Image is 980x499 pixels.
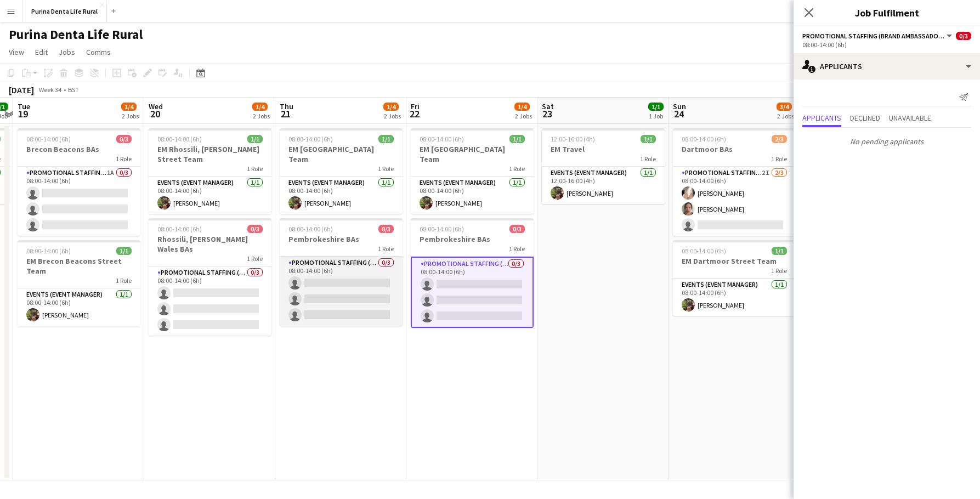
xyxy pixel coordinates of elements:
h3: Brecon Beacons BAs [18,144,140,154]
span: 1 Role [640,155,656,163]
div: Applicants [794,53,980,80]
span: 0/3 [378,225,394,233]
span: 0/3 [509,225,525,233]
a: Jobs [54,45,80,59]
span: 08:00-14:00 (6h) [420,225,464,233]
span: 1/1 [378,135,394,143]
span: 1/4 [383,103,399,111]
app-job-card: 08:00-14:00 (6h)1/1EM Rhossili, [PERSON_NAME] Street Team1 RoleEvents (Event Manager)1/108:00-14:... [149,128,271,214]
span: 08:00-14:00 (6h) [26,135,71,143]
span: Thu [280,101,293,111]
a: Edit [31,45,52,59]
h3: Pembrokeshire BAs [411,234,534,244]
div: 2 Jobs [122,112,139,120]
app-card-role: Events (Event Manager)1/108:00-14:00 (6h)[PERSON_NAME] [411,177,534,214]
a: Comms [82,45,115,59]
span: 1 Role [509,165,525,173]
span: 0/3 [247,225,263,233]
div: 08:00-14:00 (6h)2/3Dartmoor BAs1 RolePromotional Staffing (Brand Ambassadors)2I2/308:00-14:00 (6h... [673,128,796,236]
h3: EM Dartmoor Street Team [673,256,796,266]
app-card-role: Events (Event Manager)1/108:00-14:00 (6h)[PERSON_NAME] [18,288,140,326]
div: 1 Job [649,112,663,120]
span: Promotional Staffing (Brand Ambassadors) [802,32,945,40]
span: 1 Role [247,254,263,263]
span: 1/1 [116,247,132,255]
span: 1 Role [247,165,263,173]
span: 08:00-14:00 (6h) [682,135,726,143]
app-card-role: Promotional Staffing (Brand Ambassadors)0/308:00-14:00 (6h) [149,266,271,336]
div: BST [68,86,79,94]
div: 08:00-14:00 (6h)0/3Rhossili, [PERSON_NAME] Wales BAs1 RolePromotional Staffing (Brand Ambassadors... [149,218,271,336]
span: 2/3 [772,135,787,143]
span: Unavailable [889,114,931,122]
app-job-card: 08:00-14:00 (6h)1/1EM Brecon Beacons Street Team1 RoleEvents (Event Manager)1/108:00-14:00 (6h)[P... [18,240,140,326]
app-card-role: Promotional Staffing (Brand Ambassadors)0/308:00-14:00 (6h) [280,257,403,326]
div: 2 Jobs [253,112,270,120]
span: 3/4 [777,103,792,111]
app-card-role: Promotional Staffing (Brand Ambassadors)0/308:00-14:00 (6h) [411,257,534,328]
app-job-card: 08:00-14:00 (6h)1/1EM [GEOGRAPHIC_DATA] Team1 RoleEvents (Event Manager)1/108:00-14:00 (6h)[PERSO... [411,128,534,214]
h3: Job Fulfilment [794,5,980,20]
span: Wed [149,101,163,111]
span: 1 Role [116,276,132,285]
h3: Rhossili, [PERSON_NAME] Wales BAs [149,234,271,254]
span: 08:00-14:00 (6h) [682,247,726,255]
app-job-card: 08:00-14:00 (6h)0/3Brecon Beacons BAs1 RolePromotional Staffing (Brand Ambassadors)1A0/308:00-14:... [18,128,140,236]
span: Week 34 [36,86,64,94]
h3: EM [GEOGRAPHIC_DATA] Team [280,144,403,164]
div: [DATE] [9,84,34,95]
span: Edit [35,47,48,57]
span: Jobs [59,47,75,57]
app-card-role: Events (Event Manager)1/108:00-14:00 (6h)[PERSON_NAME] [149,177,271,214]
span: 1/1 [509,135,525,143]
app-card-role: Promotional Staffing (Brand Ambassadors)1A0/308:00-14:00 (6h) [18,167,140,236]
app-job-card: 08:00-14:00 (6h)1/1EM [GEOGRAPHIC_DATA] Team1 RoleEvents (Event Manager)1/108:00-14:00 (6h)[PERSO... [280,128,403,214]
div: 2 Jobs [384,112,401,120]
span: 1/4 [514,103,530,111]
span: 08:00-14:00 (6h) [157,135,202,143]
span: Sun [673,101,686,111]
h3: Dartmoor BAs [673,144,796,154]
div: 08:00-14:00 (6h)0/3Pembrokeshire BAs1 RolePromotional Staffing (Brand Ambassadors)0/308:00-14:00 ... [280,218,403,326]
span: 1/1 [641,135,656,143]
app-card-role: Events (Event Manager)1/108:00-14:00 (6h)[PERSON_NAME] [280,177,403,214]
span: Tue [18,101,30,111]
span: 1/4 [121,103,137,111]
app-job-card: 08:00-14:00 (6h)0/3Pembrokeshire BAs1 RolePromotional Staffing (Brand Ambassadors)0/308:00-14:00 ... [411,218,534,328]
span: Comms [86,47,111,57]
span: 20 [147,107,163,120]
h1: Purina Denta Life Rural [9,26,143,43]
span: 08:00-14:00 (6h) [288,135,333,143]
span: 1 Role [771,266,787,275]
button: Promotional Staffing (Brand Ambassadors) [802,32,954,40]
app-card-role: Events (Event Manager)1/108:00-14:00 (6h)[PERSON_NAME] [673,279,796,316]
h3: EM Travel [542,144,665,154]
h3: EM Rhossili, [PERSON_NAME] Street Team [149,144,271,164]
span: 08:00-14:00 (6h) [26,247,71,255]
div: 2 Jobs [777,112,794,120]
app-card-role: Promotional Staffing (Brand Ambassadors)2I2/308:00-14:00 (6h)[PERSON_NAME][PERSON_NAME] [673,167,796,236]
span: Applicants [802,114,841,122]
button: Purina Denta Life Rural [22,1,107,22]
span: 12:00-16:00 (4h) [551,135,595,143]
app-job-card: 12:00-16:00 (4h)1/1EM Travel1 RoleEvents (Event Manager)1/112:00-16:00 (4h)[PERSON_NAME] [542,128,665,204]
div: 2 Jobs [515,112,532,120]
span: View [9,47,24,57]
h3: EM Brecon Beacons Street Team [18,256,140,276]
span: Sat [542,101,554,111]
span: Declined [850,114,880,122]
p: No pending applicants [794,132,980,151]
span: 1 Role [116,155,132,163]
span: 0/3 [956,32,971,40]
span: 0/3 [116,135,132,143]
h3: EM [GEOGRAPHIC_DATA] Team [411,144,534,164]
span: 1/1 [247,135,263,143]
span: 19 [16,107,30,120]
